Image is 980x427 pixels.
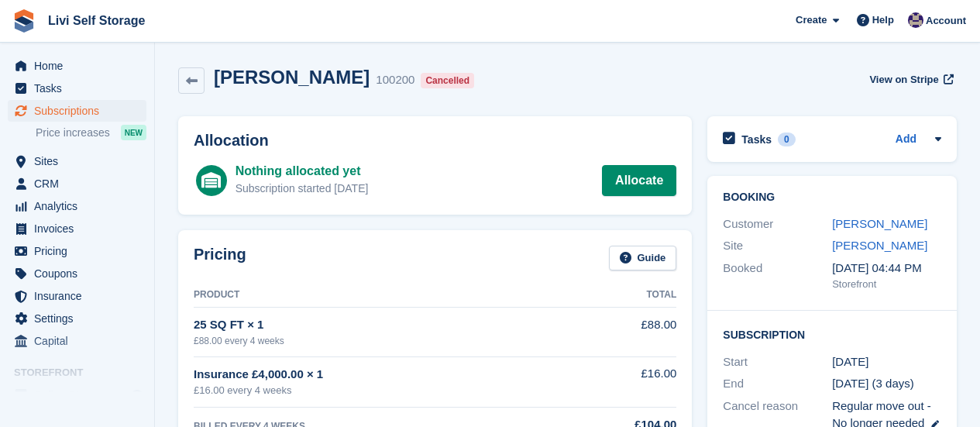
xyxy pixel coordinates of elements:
a: menu [8,285,146,307]
span: Create [796,12,827,28]
span: View on Stripe [869,72,938,88]
h2: [PERSON_NAME] [214,67,370,88]
img: Jim [908,12,923,28]
img: stora-icon-8386f47178a22dfd0bd8f6a31ec36ba5ce8667c1dd55bd0f319d3a0aa187defe.svg [12,9,36,33]
div: Site [723,237,832,255]
a: menu [8,100,146,122]
span: Subscriptions [34,100,127,122]
a: View on Stripe [863,67,957,92]
div: Storefront [832,277,941,292]
a: menu [8,195,146,217]
a: menu [8,173,146,195]
h2: Booking [723,191,941,204]
a: menu [8,77,146,99]
div: [DATE] 04:44 PM [832,260,941,277]
a: menu [8,384,146,406]
div: End [723,375,832,393]
span: Account [926,13,966,29]
div: Start [723,353,832,371]
span: Insurance [34,285,127,307]
div: £16.00 every 4 weeks [194,383,559,398]
a: menu [8,55,146,77]
a: menu [8,308,146,329]
span: Home [34,55,127,77]
a: Allocate [602,165,676,196]
a: [PERSON_NAME] [832,239,927,252]
h2: Tasks [741,133,772,146]
a: Livi Self Storage [42,8,151,33]
th: Product [194,283,559,308]
span: Online Store [34,384,127,406]
div: 0 [778,133,796,146]
div: Cancelled [421,73,474,88]
td: £88.00 [559,308,677,356]
div: Insurance £4,000.00 × 1 [194,366,559,384]
span: Sites [34,150,127,172]
a: menu [8,150,146,172]
div: 25 SQ FT × 1 [194,316,559,334]
span: Analytics [34,195,127,217]
div: Booked [723,260,832,292]
span: CRM [34,173,127,195]
span: Invoices [34,218,127,239]
a: Add [896,131,916,149]
span: Settings [34,308,127,329]
a: Price increases NEW [36,124,146,141]
a: menu [8,218,146,239]
span: Pricing [34,240,127,262]
a: [PERSON_NAME] [832,217,927,230]
span: Capital [34,330,127,352]
span: Price increases [36,126,110,140]
a: menu [8,240,146,262]
h2: Allocation [194,132,676,150]
td: £16.00 [559,356,677,407]
a: Guide [609,246,677,271]
span: Help [872,12,894,28]
div: NEW [121,125,146,140]
span: [DATE] (3 days) [832,377,914,390]
div: Nothing allocated yet [236,162,369,181]
span: Storefront [14,365,154,381]
div: £88.00 every 4 weeks [194,334,559,348]
div: Subscription started [DATE] [236,181,369,197]
h2: Subscription [723,326,941,342]
h2: Pricing [194,246,246,271]
a: Preview store [128,386,146,405]
th: Total [559,283,677,308]
div: Customer [723,215,832,233]
div: 100200 [376,71,414,89]
a: menu [8,330,146,352]
span: Tasks [34,77,127,99]
span: Coupons [34,263,127,284]
a: menu [8,263,146,284]
time: 2025-08-06 23:00:00 UTC [832,353,868,371]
